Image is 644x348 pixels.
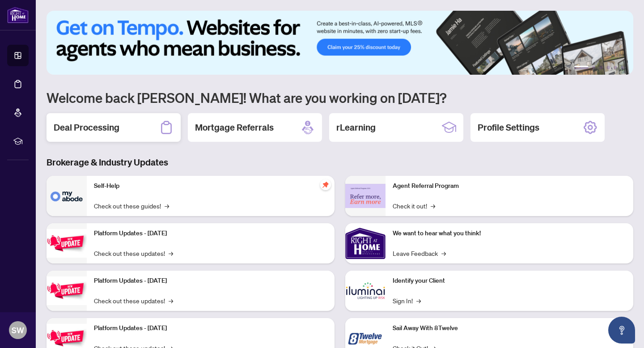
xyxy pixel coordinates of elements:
[195,121,274,134] h2: Mortgage Referrals
[169,248,173,258] span: →
[47,11,633,75] img: Slide 0
[621,66,624,69] button: 6
[345,223,386,263] img: We want to hear what you think!
[7,7,29,23] img: logo
[599,66,603,69] button: 3
[47,229,87,257] img: Platform Updates - July 21, 2025
[320,179,331,190] span: pushpin
[94,276,327,286] p: Platform Updates - [DATE]
[94,181,327,191] p: Self-Help
[608,317,635,344] button: Open asap
[345,271,386,311] img: Identify your Client
[336,121,376,134] h2: rLearning
[54,121,119,134] h2: Deal Processing
[614,66,617,69] button: 5
[47,176,87,216] img: Self-Help
[393,323,626,333] p: Sail Away With 8Twelve
[393,201,435,211] a: Check it out!→
[165,201,169,211] span: →
[393,229,626,238] p: We want to hear what you think!
[393,248,446,258] a: Leave Feedback→
[94,323,327,333] p: Platform Updates - [DATE]
[47,89,633,106] h1: Welcome back [PERSON_NAME]! What are you working on [DATE]?
[169,296,173,306] span: →
[441,248,446,258] span: →
[47,156,633,169] h3: Brokerage & Industry Updates
[94,229,327,238] p: Platform Updates - [DATE]
[94,201,169,211] a: Check out these guides!→
[393,296,421,306] a: Sign In!→
[416,296,421,306] span: →
[94,248,173,258] a: Check out these updates!→
[431,201,435,211] span: →
[606,66,610,69] button: 4
[478,121,539,134] h2: Profile Settings
[345,184,386,208] img: Agent Referral Program
[393,276,626,286] p: Identify your Client
[574,66,589,69] button: 1
[47,276,87,305] img: Platform Updates - July 8, 2025
[592,66,596,69] button: 2
[393,181,626,191] p: Agent Referral Program
[12,324,24,336] span: SW
[94,296,173,306] a: Check out these updates!→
